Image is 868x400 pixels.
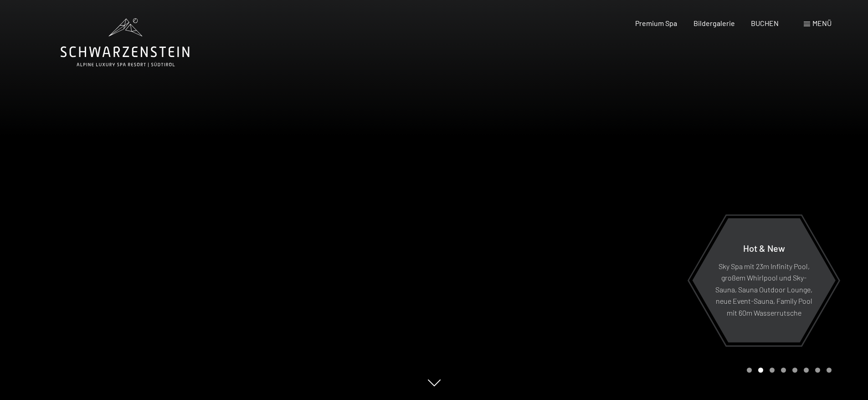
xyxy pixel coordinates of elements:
div: Carousel Page 7 [815,368,820,373]
a: Hot & New Sky Spa mit 23m Infinity Pool, großem Whirlpool und Sky-Sauna, Sauna Outdoor Lounge, ne... [692,218,836,343]
div: Carousel Page 6 [804,368,809,373]
div: Carousel Page 5 [792,368,797,373]
span: Hot & New [743,242,785,253]
div: Carousel Page 8 [827,368,832,373]
div: Carousel Page 3 [770,368,775,373]
div: Carousel Page 2 (Current Slide) [758,368,763,373]
a: Premium Spa [635,19,677,27]
a: BUCHEN [751,19,779,27]
a: Bildergalerie [693,19,735,27]
div: Carousel Page 1 [747,368,752,373]
span: Menü [812,19,832,27]
div: Carousel Pagination [744,368,832,373]
div: Carousel Page 4 [781,368,786,373]
p: Sky Spa mit 23m Infinity Pool, großem Whirlpool und Sky-Sauna, Sauna Outdoor Lounge, neue Event-S... [714,260,813,318]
